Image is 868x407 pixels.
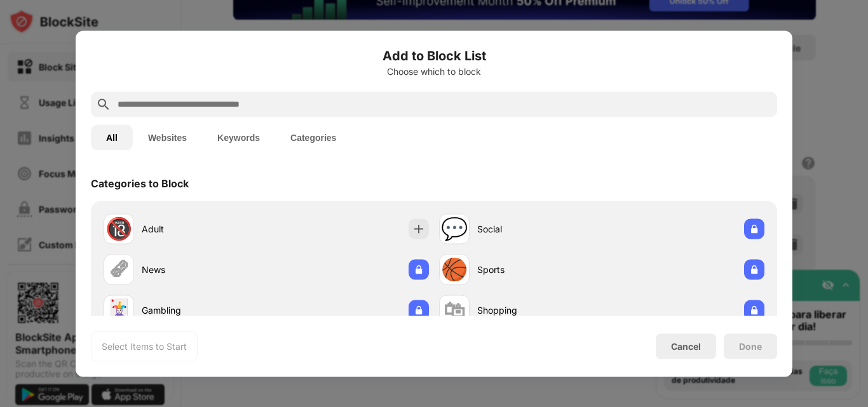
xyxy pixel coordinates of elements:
h6: Add to Block List [91,46,777,65]
button: Websites [133,124,202,150]
div: Adult [142,222,266,236]
div: Social [477,222,602,236]
div: Choose which to block [91,66,777,76]
div: 🏀 [441,257,468,283]
div: 🃏 [105,297,132,323]
div: 🔞 [105,216,132,242]
div: 🛍 [444,297,465,323]
div: Sports [477,263,602,276]
div: 🗞 [108,257,130,283]
button: Categories [275,124,351,150]
div: News [142,263,266,276]
button: Keywords [202,124,275,150]
div: 💬 [441,216,468,242]
div: Cancel [671,341,701,352]
div: Done [739,341,762,351]
div: Gambling [142,304,266,317]
div: Shopping [477,304,602,317]
div: Select Items to Start [102,340,187,352]
img: search.svg [96,97,111,112]
button: All [91,124,133,150]
div: Categories to Block [91,177,189,189]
